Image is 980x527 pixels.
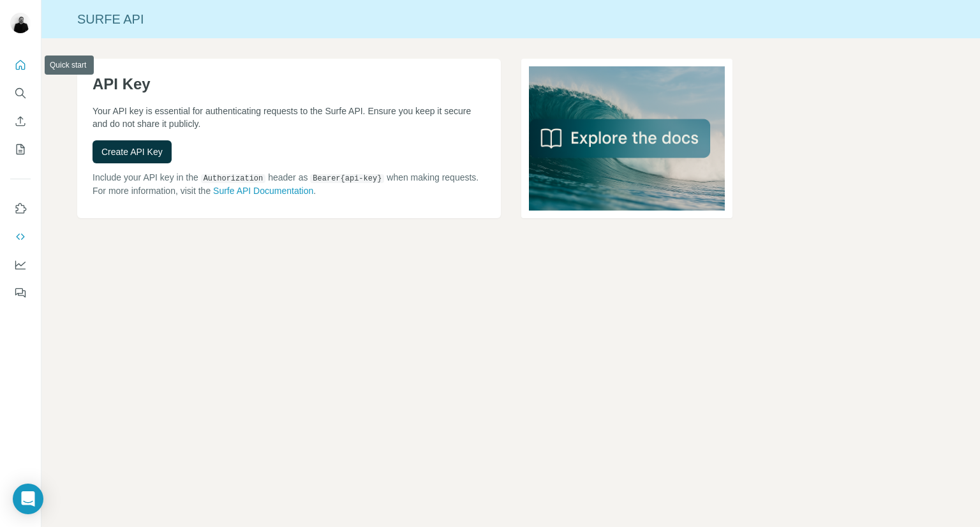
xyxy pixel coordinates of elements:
div: Surfe API [41,10,980,28]
span: Create API Key [101,145,163,158]
p: Include your API key in the header as when making requests. For more information, visit the . [93,171,486,197]
button: Search [10,82,31,105]
img: Avatar [10,13,31,33]
button: Use Surfe on LinkedIn [10,197,31,220]
a: Surfe API Documentation [213,186,313,196]
button: Create API Key [93,140,172,163]
div: Open Intercom Messenger [13,484,43,514]
button: Enrich CSV [10,110,31,133]
button: Quick start [10,54,31,77]
p: Your API key is essential for authenticating requests to the Surfe API. Ensure you keep it secure... [93,105,486,130]
button: My lists [10,138,31,161]
button: Dashboard [10,253,31,276]
code: Authorization [201,174,266,183]
button: Use Surfe API [10,225,31,248]
h1: API Key [93,74,486,94]
code: Bearer {api-key} [310,174,384,183]
button: Feedback [10,281,31,304]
